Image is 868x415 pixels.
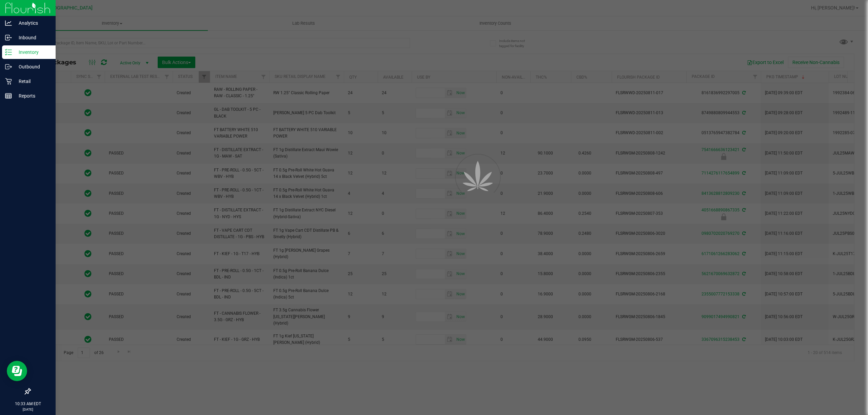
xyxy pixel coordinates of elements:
[5,20,12,26] inline-svg: Analytics
[5,92,12,99] inline-svg: Reports
[12,63,53,71] p: Outbound
[12,48,53,56] p: Inventory
[5,78,12,85] inline-svg: Retail
[12,19,53,27] p: Analytics
[12,92,53,100] p: Reports
[3,407,53,412] p: [DATE]
[7,361,27,381] iframe: Resource center
[5,63,12,70] inline-svg: Outbound
[12,34,53,42] p: Inbound
[5,49,12,56] inline-svg: Inventory
[12,77,53,85] p: Retail
[5,34,12,41] inline-svg: Inbound
[3,401,53,407] p: 10:33 AM EDT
